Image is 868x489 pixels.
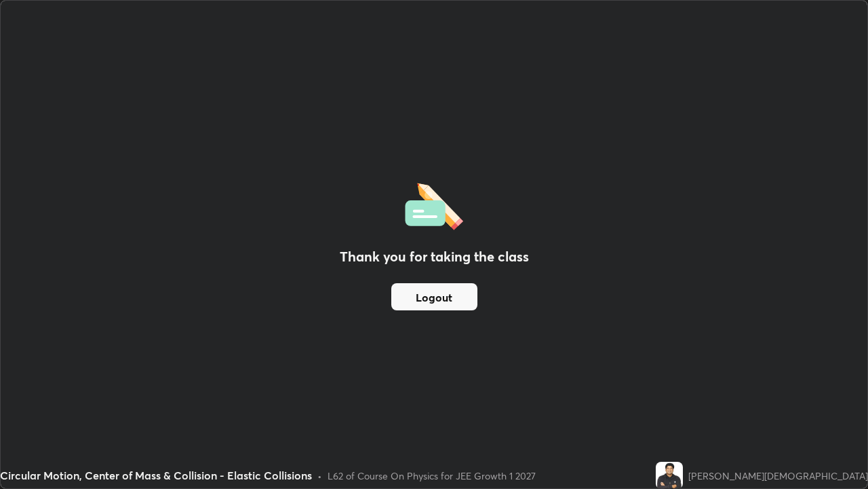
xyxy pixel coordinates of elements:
img: 50e6094f8501439ebc8b69c808db4f59.jpg [656,462,683,489]
div: [PERSON_NAME][DEMOGRAPHIC_DATA] [688,469,868,483]
div: • [317,469,322,483]
div: L62 of Course On Physics for JEE Growth 1 2027 [328,469,536,483]
button: Logout [391,283,477,310]
h2: Thank you for taking the class [340,247,529,267]
img: offlineFeedback.1438e8b3.svg [405,179,463,230]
